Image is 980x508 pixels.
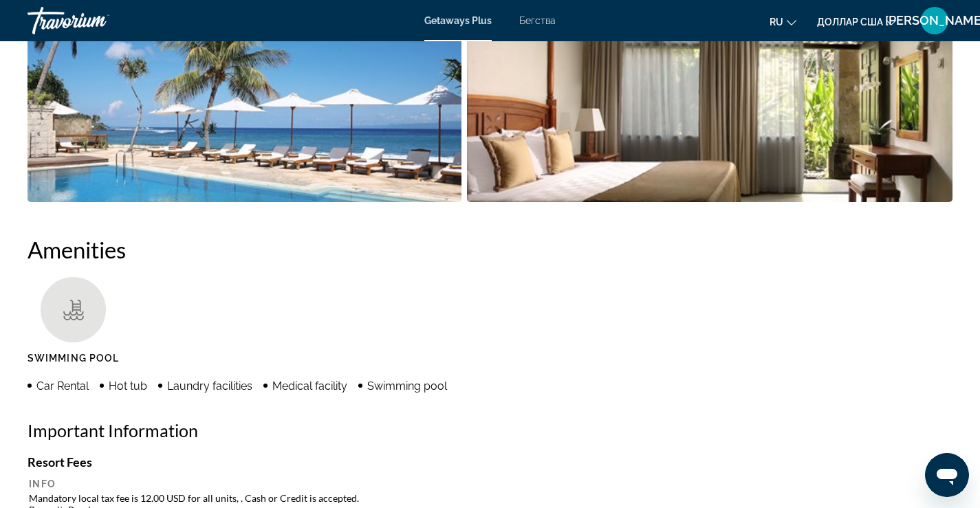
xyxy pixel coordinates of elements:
[28,3,165,38] a: Травориум
[817,16,883,27] font: доллар США
[917,6,952,35] button: Меню пользователя
[770,16,783,27] font: ru
[367,379,447,393] span: Swimming pool
[519,15,556,26] a: Бегства
[467,31,952,203] button: Open full-screen image slider
[167,379,252,393] span: Laundry facilities
[272,379,347,393] span: Medical facility
[424,15,492,26] a: Getaways Plus
[28,31,461,203] button: Open full-screen image slider
[28,236,952,263] h2: Amenities
[28,353,119,364] span: Swimming Pool
[817,12,896,32] button: Изменить валюту
[36,379,89,393] span: Car Rental
[109,379,147,393] span: Hot tub
[28,420,952,441] h2: Important Information
[29,478,951,490] th: Info
[925,453,969,497] iframe: Кнопка запуска окна обмена сообщениями
[770,12,796,32] button: Изменить язык
[28,454,952,470] h4: Resort Fees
